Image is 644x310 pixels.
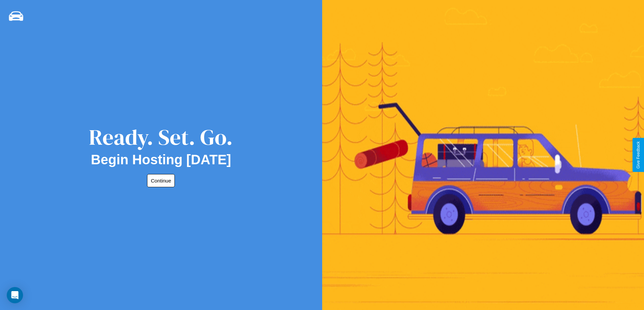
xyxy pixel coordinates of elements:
div: Open Intercom Messenger [7,287,23,303]
button: Continue [147,174,175,187]
div: Give Feedback [636,141,641,169]
div: Ready. Set. Go. [89,122,233,152]
h2: Begin Hosting [DATE] [91,152,231,167]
